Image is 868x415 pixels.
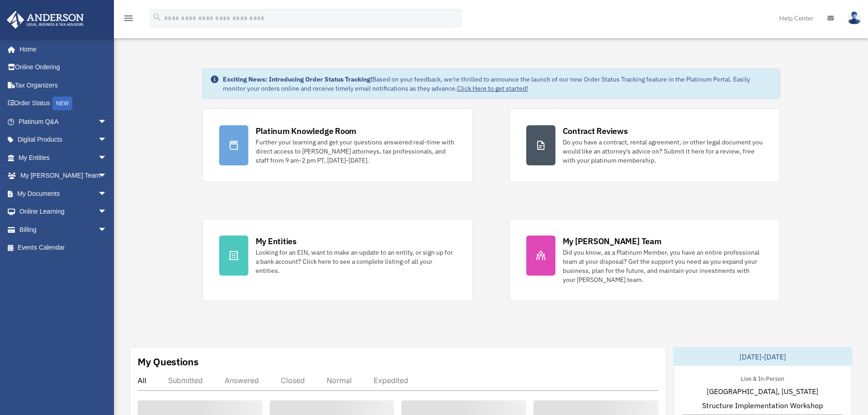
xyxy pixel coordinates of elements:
a: My [PERSON_NAME] Team Did you know, as a Platinum Member, you have an entire professional team at... [509,219,780,301]
a: My Entitiesarrow_drop_down [6,149,121,167]
a: My Documentsarrow_drop_down [6,184,121,203]
a: Events Calendar [6,239,121,257]
a: Order StatusNEW [6,94,121,113]
span: Structure Implementation Workshop [702,400,823,411]
a: Platinum Q&Aarrow_drop_down [6,113,121,131]
i: menu [123,13,134,24]
div: My Questions [138,355,199,369]
span: arrow_drop_down [98,220,116,239]
div: My [PERSON_NAME] Team [563,236,662,247]
a: Online Ordering [6,58,121,77]
div: Submitted [168,376,203,385]
img: User Pic [847,11,861,25]
a: Platinum Knowledge Room Further your learning and get your questions answered real-time with dire... [202,108,473,182]
a: Billingarrow_drop_down [6,220,121,239]
div: [DATE]-[DATE] [674,348,852,366]
strong: Exciting News: Introducing Order Status Tracking! [223,75,372,83]
a: menu [123,16,134,24]
span: arrow_drop_down [98,167,116,185]
div: Based on your feedback, we're thrilled to announce the launch of our new Order Status Tracking fe... [223,75,772,93]
div: Normal [327,376,352,385]
span: arrow_drop_down [98,113,116,131]
a: Tax Organizers [6,76,121,94]
div: My Entities [256,236,297,247]
a: Home [6,40,116,58]
div: Do you have a contract, rental agreement, or other legal document you would like an attorney's ad... [563,138,763,165]
div: Contract Reviews [563,125,628,137]
div: Further your learning and get your questions answered real-time with direct access to [PERSON_NAM... [256,138,456,165]
a: My [PERSON_NAME] Teamarrow_drop_down [6,167,121,185]
div: Did you know, as a Platinum Member, you have an entire professional team at your disposal? Get th... [563,248,763,284]
a: Contract Reviews Do you have a contract, rental agreement, or other legal document you would like... [509,108,780,182]
a: Click Here to get started! [457,84,528,92]
a: My Entities Looking for an EIN, want to make an update to an entity, or sign up for a bank accoun... [202,219,473,301]
span: arrow_drop_down [98,184,116,203]
span: [GEOGRAPHIC_DATA], [US_STATE] [707,386,818,397]
span: arrow_drop_down [98,131,116,149]
a: Online Learningarrow_drop_down [6,203,121,221]
span: arrow_drop_down [98,149,116,167]
div: All [138,376,146,385]
div: Closed [281,376,305,385]
span: arrow_drop_down [98,203,116,221]
div: Live & In-Person [734,373,791,383]
div: Platinum Knowledge Room [256,125,357,137]
div: NEW [52,97,72,110]
div: Expedited [374,376,408,385]
img: Anderson Advisors Platinum Portal [4,11,87,29]
a: Digital Productsarrow_drop_down [6,131,121,149]
div: Looking for an EIN, want to make an update to an entity, or sign up for a bank account? Click her... [256,248,456,275]
i: search [152,12,162,22]
div: Answered [225,376,259,385]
